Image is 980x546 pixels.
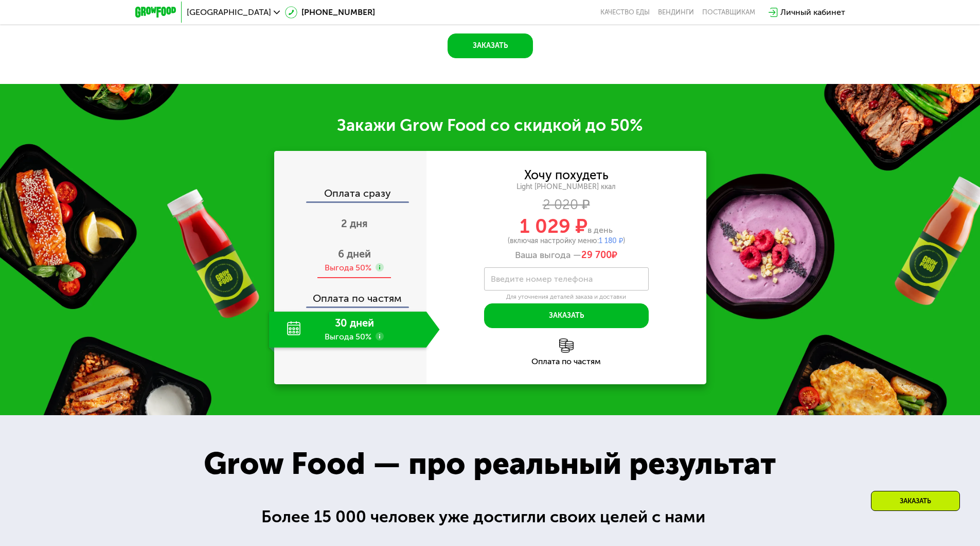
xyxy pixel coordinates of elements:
label: Введите номер телефона [491,276,593,282]
div: (включая настройку меню: ) [426,237,706,245]
span: в день [587,225,613,235]
a: Качество еды [600,8,650,16]
div: Выгода 50% [325,262,371,274]
div: Личный кабинет [780,6,845,19]
div: Для уточнения деталей заказа и доставки [484,293,649,301]
div: поставщикам [702,8,755,16]
button: Заказать [448,33,533,58]
button: Заказать [484,303,649,328]
div: Ваша выгода — [426,250,706,261]
a: [PHONE_NUMBER] [285,6,375,19]
div: Более 15 000 человек уже достигли своих целей с нами [261,504,719,530]
div: Хочу похудеть [524,169,609,181]
div: Grow Food — про реальный результат [181,440,798,487]
div: Оплата сразу [275,188,426,201]
span: 29 700 [581,249,612,261]
span: [GEOGRAPHIC_DATA] [187,8,271,16]
div: Оплата по частям [275,283,426,306]
span: 2 дня [341,217,368,230]
img: l6xcnZfty9opOoJh.png [559,338,574,353]
span: 1 029 ₽ [520,214,587,238]
div: 2 020 ₽ [426,199,706,211]
div: Заказать [871,491,960,511]
span: 6 дней [338,248,371,260]
span: 1 180 ₽ [599,236,623,245]
div: Light [PHONE_NUMBER] ккал [426,182,706,192]
a: Вендинги [658,8,694,16]
div: Оплата по частям [426,357,706,366]
span: ₽ [581,250,617,261]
